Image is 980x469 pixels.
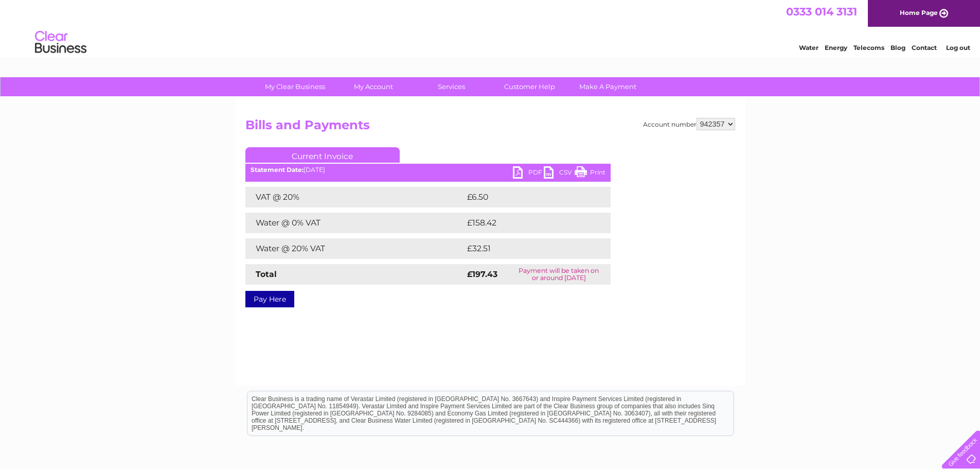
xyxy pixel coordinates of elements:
[245,291,294,307] a: Pay Here
[853,44,884,51] a: Telecoms
[251,166,304,173] b: Statement Date:
[643,118,735,130] div: Account number
[467,269,497,279] strong: £197.43
[245,238,465,259] td: Water @ 20% VAT
[245,166,611,173] div: [DATE]
[331,77,416,96] a: My Account
[487,77,572,96] a: Customer Help
[565,77,650,96] a: Make A Payment
[786,5,857,18] a: 0333 014 3131
[465,238,589,259] td: £32.51
[245,213,465,233] td: Water @ 0% VAT
[799,44,818,51] a: Water
[465,187,586,207] td: £6.50
[544,166,575,181] a: CSV
[912,44,937,51] a: Contact
[253,77,337,96] a: My Clear Business
[34,27,87,58] img: logo.png
[245,187,465,207] td: VAT @ 20%
[247,6,734,50] div: Clear Business is a trading name of Verastar Limited (registered in [GEOGRAPHIC_DATA] No. 3667643...
[409,77,494,96] a: Services
[825,44,847,51] a: Energy
[513,166,544,181] a: PDF
[946,44,970,51] a: Log out
[245,147,400,163] a: Current Invoice
[245,118,735,137] h2: Bills and Payments
[890,44,905,51] a: Blog
[507,264,611,285] td: Payment will be taken on or around [DATE]
[465,213,592,233] td: £158.42
[256,269,277,279] strong: Total
[575,166,605,181] a: Print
